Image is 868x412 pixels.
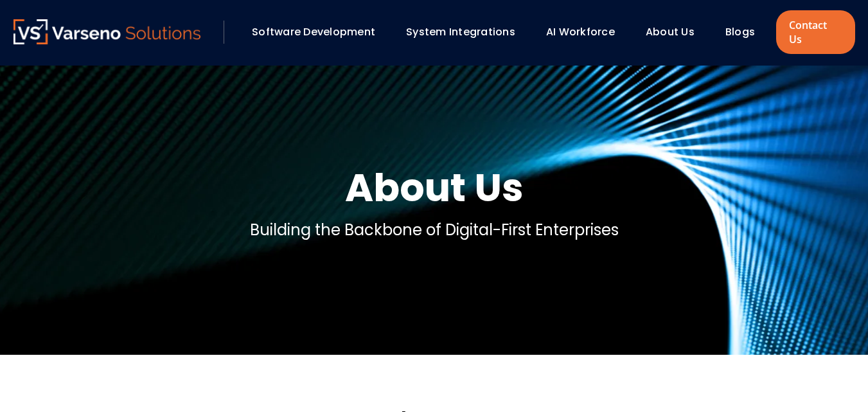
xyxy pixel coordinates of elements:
[546,24,615,39] a: AI Workforce
[719,21,773,43] div: Blogs
[345,162,524,213] h1: About Us
[13,19,201,44] img: Varseno Solutions – Product Engineering & IT Services
[540,21,633,43] div: AI Workforce
[776,10,855,54] a: Contact Us
[646,24,695,39] a: About Us
[250,219,619,242] p: Building the Backbone of Digital-First Enterprises
[639,21,713,43] div: About Us
[245,21,393,43] div: Software Development
[725,24,755,39] a: Blogs
[13,19,201,45] a: Varseno Solutions – Product Engineering & IT Services
[400,21,533,43] div: System Integrations
[406,24,515,39] a: System Integrations
[252,24,375,39] a: Software Development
